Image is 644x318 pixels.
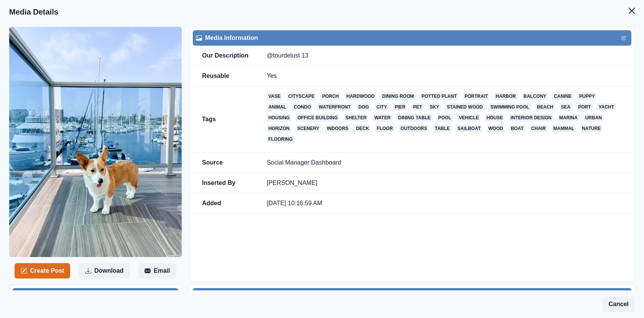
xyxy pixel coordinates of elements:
a: marina [558,114,579,122]
a: yacht [597,103,616,111]
a: harbor [494,92,517,100]
a: waterfront [317,103,352,111]
a: sky [428,103,441,111]
td: @tourdelust 13 [258,46,631,66]
a: sea [560,103,572,111]
a: shelter [344,114,368,122]
a: stained wood [445,103,485,111]
a: outdoors [399,125,429,132]
a: hardwood [345,92,376,100]
a: condo [292,103,313,111]
td: Our Description [193,46,258,66]
img: qvdth1tigkdektctjpfq [9,27,182,257]
a: beach [536,103,555,111]
a: urban [584,114,603,122]
a: pier [393,103,407,111]
button: Email [138,263,176,278]
a: nature [580,125,602,132]
p: Social Manager Dashboard [267,159,622,166]
a: portrait [463,92,490,100]
button: Create Post [15,263,70,278]
td: Yes [258,66,631,86]
a: animal [267,103,288,111]
a: porch [320,92,340,100]
a: dining table [397,114,432,122]
a: vase [267,92,282,100]
a: pet [412,103,424,111]
a: deck [355,125,371,132]
td: [DATE] 10:16:59 AM [258,193,631,214]
a: office building [296,114,339,122]
a: flooring [267,135,294,143]
a: boat [509,125,525,132]
a: interior design [509,114,553,122]
a: pool [437,114,453,122]
a: chair [530,125,547,132]
a: city [375,103,388,111]
div: Media Information [196,33,628,43]
a: swimming pool [489,103,531,111]
a: dog [357,103,370,111]
a: scenery [296,125,321,132]
td: Tags [193,86,258,153]
td: Source [193,153,258,173]
a: puppy [578,92,596,100]
a: mammal [552,125,576,132]
a: floor [375,125,394,132]
a: cityscape [287,92,316,100]
a: balcony [522,92,548,100]
td: Added [193,193,258,214]
a: [PERSON_NAME] [267,180,317,186]
td: Reusable [193,66,258,86]
a: table [433,125,451,132]
a: potted plant [420,92,458,100]
button: Cancel [603,297,635,312]
a: vehicle [457,114,480,122]
td: Inserted By [193,173,258,193]
a: port [577,103,592,111]
button: Edit [619,33,628,43]
a: canine [552,92,573,100]
button: Download [79,263,130,278]
a: dining room [381,92,416,100]
a: wood [487,125,505,132]
a: sailboat [456,125,482,132]
a: water [373,114,392,122]
a: housing [267,114,291,122]
a: horizon [267,125,291,132]
a: house [485,114,504,122]
button: Close [624,3,639,18]
a: indoors [325,125,350,132]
